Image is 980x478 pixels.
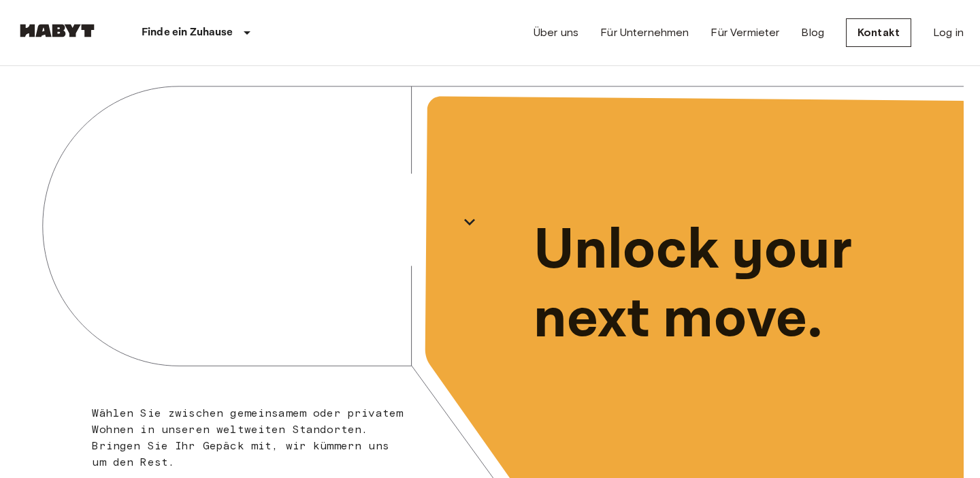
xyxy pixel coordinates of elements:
[534,25,578,41] a: Über uns
[92,405,404,471] p: Wählen Sie zwischen gemeinsamem oder privatem Wohnen in unseren weltweiten Standorten. Bringen Si...
[933,25,964,41] a: Log in
[534,217,942,354] p: Unlock your next move.
[710,25,779,41] a: Für Vermieter
[16,24,98,37] img: Habyt
[801,25,824,41] a: Blog
[846,18,911,47] a: Kontakt
[600,25,689,41] a: Für Unternehmen
[142,25,233,41] p: Finde ein Zuhause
